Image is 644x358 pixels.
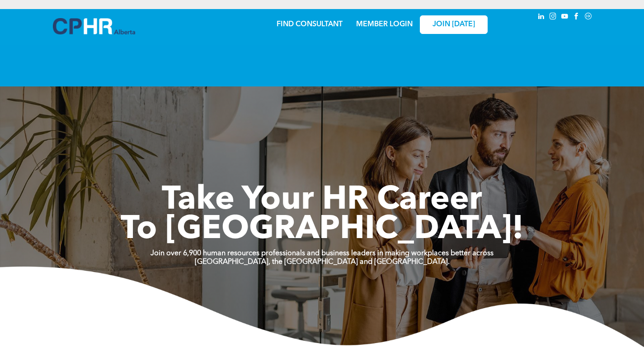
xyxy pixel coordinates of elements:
[420,15,488,34] a: JOIN [DATE]
[432,20,475,29] span: JOIN [DATE]
[162,184,482,217] span: Take Your HR Career
[195,258,450,266] strong: [GEOGRAPHIC_DATA], the [GEOGRAPHIC_DATA] and [GEOGRAPHIC_DATA].
[572,11,582,24] a: facebook
[536,11,546,24] a: linkedin
[356,21,413,28] a: MEMBER LOGIN
[277,21,343,28] a: FIND CONSULTANT
[560,11,570,24] a: youtube
[53,18,135,34] img: A blue and white logo for cp alberta
[548,11,558,24] a: instagram
[121,214,524,246] span: To [GEOGRAPHIC_DATA]!
[583,11,593,24] a: Social network
[150,250,494,257] strong: Join over 6,900 human resources professionals and business leaders in making workplaces better ac...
